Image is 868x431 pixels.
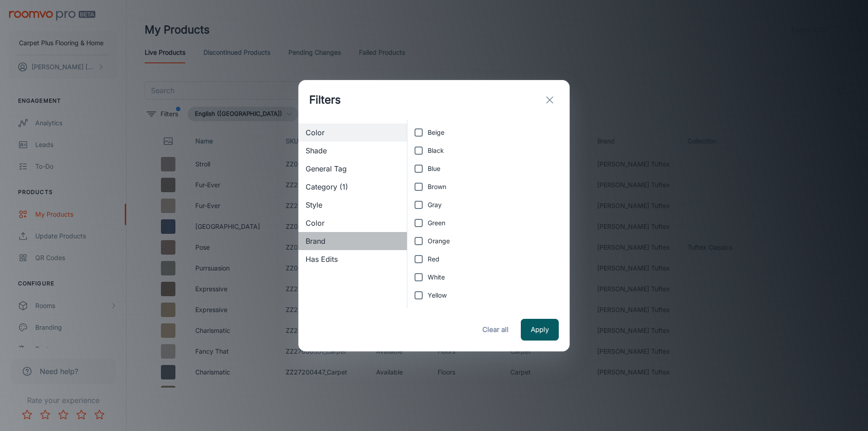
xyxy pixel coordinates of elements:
[306,145,400,156] span: Shade
[541,91,559,109] button: exit
[428,128,444,137] span: Beige
[428,254,439,264] span: Red
[298,123,407,142] div: Color
[298,160,407,178] div: General Tag
[306,181,400,192] span: Category (1)
[428,200,442,210] span: Gray
[306,163,400,174] span: General Tag
[428,290,447,300] span: Yellow
[306,236,400,246] span: Brand
[309,92,341,108] h1: Filters
[428,164,440,174] span: Blue
[428,218,445,228] span: Green
[298,142,407,160] div: Shade
[477,319,514,341] button: Clear all
[306,199,400,210] span: Style
[298,214,407,232] div: Color
[306,127,400,138] span: Color
[428,182,446,192] span: Brown
[306,218,400,228] span: Color
[298,250,407,268] div: Has Edits
[298,232,407,250] div: Brand
[428,272,445,282] span: White
[306,254,400,265] span: Has Edits
[298,178,407,196] div: Category (1)
[428,236,450,246] span: Orange
[521,319,559,341] button: Apply
[428,146,444,156] span: Black
[298,196,407,214] div: Style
